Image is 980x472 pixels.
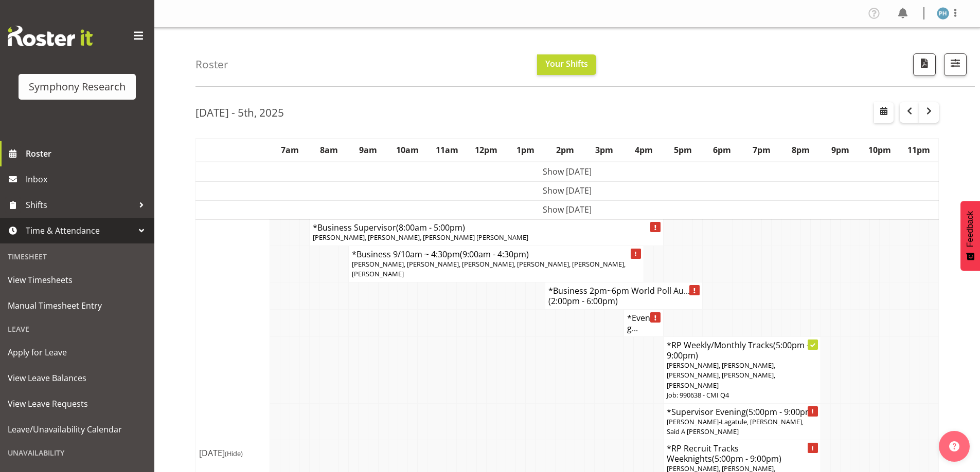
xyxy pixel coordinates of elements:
[545,58,588,69] span: Your Shifts
[874,102,894,123] button: Select a specific date within the roster.
[624,138,663,162] th: 4pm
[949,441,959,451] img: help-xxl-2.png
[899,138,939,162] th: 11pm
[352,259,626,278] span: [PERSON_NAME], [PERSON_NAME], [PERSON_NAME], [PERSON_NAME], [PERSON_NAME], [PERSON_NAME]
[3,391,152,417] a: View Leave Requests
[196,162,939,181] td: Show [DATE]
[427,138,467,162] th: 11am
[667,417,804,436] span: [PERSON_NAME]-Lagatule, [PERSON_NAME], Said A [PERSON_NAME]
[746,406,815,418] span: (5:00pm - 9:00pm)
[703,138,742,162] th: 6pm
[781,138,821,162] th: 8pm
[545,138,584,162] th: 2pm
[8,272,147,288] span: View Timesheets
[3,339,152,365] a: Apply for Leave
[270,138,309,162] th: 7am
[3,365,152,391] a: View Leave Balances
[388,138,427,162] th: 10am
[196,181,939,200] td: Show [DATE]
[26,197,134,213] span: Shifts
[26,172,149,187] span: Inbox
[667,361,775,389] span: [PERSON_NAME], [PERSON_NAME], [PERSON_NAME], [PERSON_NAME], [PERSON_NAME]
[3,417,152,442] a: Leave/Unavailability Calendar
[313,233,528,242] span: [PERSON_NAME], [PERSON_NAME], [PERSON_NAME] [PERSON_NAME]
[667,339,809,361] span: (5:00pm - 9:00pm)
[506,138,545,162] th: 1pm
[196,200,939,219] td: Show [DATE]
[8,345,147,360] span: Apply for Leave
[309,138,348,162] th: 8am
[29,79,126,95] div: Symphony Research
[467,138,506,162] th: 12pm
[913,53,936,76] button: Download a PDF of the roster according to the set date range.
[195,59,228,70] h4: Roster
[8,422,147,437] span: Leave/Unavailability Calendar
[548,295,618,307] span: (2:00pm - 6:00pm)
[627,313,660,333] h4: *Evening...
[667,443,817,464] h4: *RP Recruit Tracks Weeknights
[8,370,147,386] span: View Leave Balances
[584,138,623,162] th: 3pm
[742,138,781,162] th: 7pm
[667,390,817,400] p: Job: 990638 - CMI Q4
[396,222,465,233] span: (8:00am - 5:00pm)
[3,442,152,463] div: Unavailability
[860,138,899,162] th: 10pm
[225,449,243,458] span: (Hide)
[960,201,980,271] button: Feedback - Show survey
[712,453,781,464] span: (5:00pm - 9:00pm)
[667,407,817,417] h4: *Supervisor Evening
[966,211,975,247] span: Feedback
[460,249,529,260] span: (9:00am - 4:30pm)
[537,54,596,75] button: Your Shifts
[944,53,967,76] button: Filter Shifts
[349,138,388,162] th: 9am
[8,396,147,411] span: View Leave Requests
[667,340,817,361] h4: *RP Weekly/Monthly Tracks
[3,267,152,293] a: View Timesheets
[548,286,699,306] h4: *Business 2pm~6pm World Poll Au...
[8,26,93,46] img: Rosterit website logo
[937,7,949,20] img: paul-hitchfield1916.jpg
[3,318,152,339] div: Leave
[352,249,640,259] h4: *Business 9/10am ~ 4:30pm
[313,222,660,233] h4: *Business Supervisor
[821,138,860,162] th: 9pm
[195,106,284,119] h2: [DATE] - 5th, 2025
[26,146,149,161] span: Roster
[3,293,152,318] a: Manual Timesheet Entry
[3,246,152,267] div: Timesheet
[8,298,147,313] span: Manual Timesheet Entry
[663,138,702,162] th: 5pm
[26,223,134,238] span: Time & Attendance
